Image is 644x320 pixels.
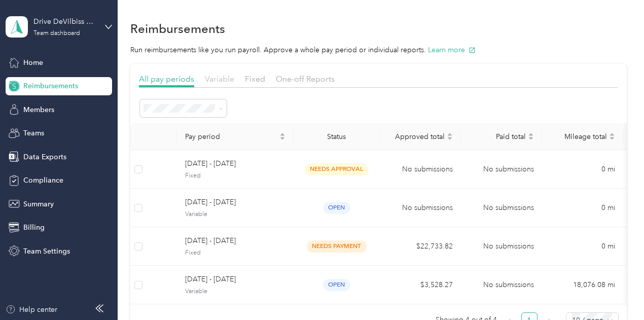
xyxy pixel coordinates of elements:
td: 18,076.08 mi [542,266,623,304]
span: Approved total [388,132,445,141]
span: open [323,279,350,291]
th: Paid total [461,123,542,150]
th: Approved total [380,123,461,150]
td: 0 mi [542,227,623,266]
span: One-off Reports [276,74,335,84]
th: Mileage total [542,123,623,150]
iframe: Everlance-gr Chat Button Frame [587,263,644,320]
span: Fixed [185,248,285,258]
div: Team dashboard [33,30,80,37]
td: No submissions [461,227,542,266]
span: caret-up [279,131,285,137]
div: Drive DeVilbiss Healthcare [33,16,97,27]
span: [DATE] - [DATE] [185,158,285,169]
td: $22,733.82 [380,227,461,266]
td: No submissions [461,266,542,304]
span: needs payment [307,240,367,252]
span: [DATE] - [DATE] [185,235,285,246]
td: No submissions [461,189,542,227]
span: [DATE] - [DATE] [185,274,285,285]
span: Summary [23,199,54,209]
span: Variable [185,287,285,296]
span: All pay periods [139,74,194,84]
span: caret-down [528,135,534,141]
span: caret-up [528,131,534,137]
button: Learn more [428,45,476,55]
span: caret-up [447,131,453,137]
span: caret-down [279,135,285,141]
span: [DATE] - [DATE] [185,197,285,208]
span: Reimbursements [23,81,78,91]
span: open [323,202,350,214]
span: Variable [205,74,234,84]
span: Variable [185,210,285,219]
span: Home [23,57,43,68]
span: Members [23,104,54,115]
span: Fixed [185,171,285,181]
span: caret-down [609,135,615,141]
td: $3,528.27 [380,266,461,304]
span: caret-up [609,131,615,137]
span: Paid total [469,132,526,141]
span: Data Exports [23,152,66,162]
div: Status [302,132,372,141]
td: No submissions [380,189,461,227]
span: caret-down [447,135,453,141]
th: Pay period [177,123,294,150]
td: No submissions [461,150,542,189]
p: Run reimbursements like you run payroll. Approve a whole pay period or individual reports. [130,45,627,55]
span: needs approval [305,163,369,175]
h1: Reimbursements [130,23,225,34]
button: Help center [6,304,57,315]
span: Mileage total [550,132,607,141]
span: Fixed [245,74,265,84]
span: Team Settings [23,246,70,257]
span: Billing [23,222,45,233]
span: Pay period [185,132,277,141]
td: 0 mi [542,150,623,189]
span: Teams [23,128,44,138]
td: 0 mi [542,189,623,227]
span: Compliance [23,175,63,186]
td: No submissions [380,150,461,189]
